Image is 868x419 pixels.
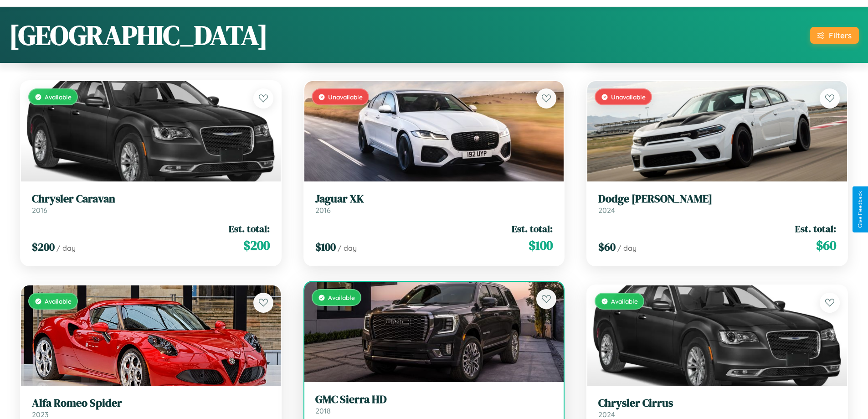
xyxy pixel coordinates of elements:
span: $ 60 [598,239,616,254]
span: / day [617,243,637,253]
div: Give Feedback [857,191,863,228]
span: Est. total: [229,222,270,235]
a: Chrysler Caravan2016 [32,192,270,215]
span: $ 60 [816,236,836,254]
h3: GMC Sierra HD [315,393,553,406]
a: Chrysler Cirrus2024 [598,397,836,419]
button: Filters [810,27,859,44]
span: 2018 [315,406,331,415]
span: 2024 [598,206,615,215]
span: Est. total: [512,222,553,235]
span: Est. total: [795,222,836,235]
a: Jaguar XK2016 [315,192,553,215]
h3: Chrysler Cirrus [598,397,836,410]
span: $ 100 [529,236,553,254]
a: GMC Sierra HD2018 [315,393,553,415]
span: Available [45,297,72,305]
span: $ 200 [32,239,55,254]
h1: [GEOGRAPHIC_DATA] [9,16,268,54]
span: $ 200 [243,236,270,254]
span: Available [611,297,638,305]
span: Unavailable [328,93,363,101]
span: 2016 [32,206,47,215]
h3: Jaguar XK [315,192,553,206]
h3: Alfa Romeo Spider [32,397,270,410]
span: 2023 [32,410,48,419]
span: / day [56,243,76,253]
span: 2016 [315,206,331,215]
span: Available [328,294,355,301]
h3: Chrysler Caravan [32,192,270,206]
div: Filters [829,31,852,40]
h3: Dodge [PERSON_NAME] [598,192,836,206]
span: $ 100 [315,239,336,254]
span: / day [338,243,357,253]
a: Dodge [PERSON_NAME]2024 [598,192,836,215]
span: 2024 [598,410,615,419]
a: Alfa Romeo Spider2023 [32,397,270,419]
span: Available [45,93,72,101]
span: Unavailable [611,93,646,101]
